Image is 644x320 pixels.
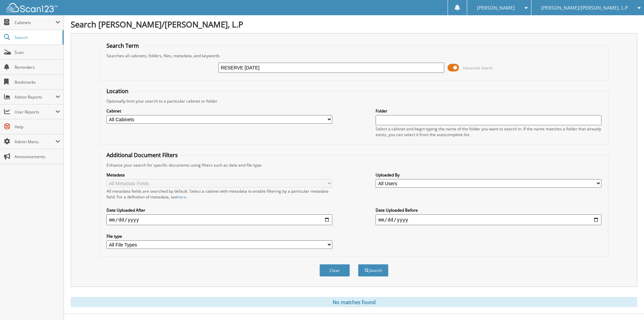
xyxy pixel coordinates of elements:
[319,264,350,277] button: Clear
[15,94,55,100] span: Admin Reports
[103,53,605,59] div: Searches all cabinets, folders, files, metadata, and keywords
[103,42,142,49] legend: Search Term
[177,194,186,200] a: here
[376,172,601,178] label: Uploaded By
[106,172,332,178] label: Metadata
[71,297,637,307] div: No matches found
[15,64,60,70] span: Reminders
[358,264,388,277] button: Search
[477,6,515,10] span: [PERSON_NAME]
[376,108,601,114] label: Folder
[106,214,332,225] input: start
[15,139,55,145] span: Admin Menu
[103,87,132,95] legend: Location
[15,79,60,85] span: Bookmarks
[106,188,332,200] div: All metadata fields are searched by default. Select a cabinet with metadata to enable filtering b...
[15,20,55,25] span: Cabinets
[15,49,60,55] span: Scan
[15,35,59,40] span: Search
[376,126,601,137] div: Select a cabinet and begin typing the name of the folder you want to search in. If the name match...
[103,162,605,168] div: Enhance your search for specific documents using filters such as date and file type.
[103,151,181,159] legend: Additional Document Filters
[376,214,601,225] input: end
[376,207,601,213] label: Date Uploaded Before
[463,65,493,70] span: Advanced Search
[106,108,332,114] label: Cabinet
[106,207,332,213] label: Date Uploaded After
[7,3,57,12] img: scan123-logo-white.svg
[15,154,60,159] span: Announcements
[15,109,55,115] span: User Reports
[103,98,605,104] div: Optionally limit your search to a particular cabinet or folder
[541,6,628,10] span: [PERSON_NAME]/[PERSON_NAME], L.P
[15,124,60,130] span: Help
[71,19,637,30] h1: Search [PERSON_NAME]/[PERSON_NAME], L.P
[106,233,332,239] label: File type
